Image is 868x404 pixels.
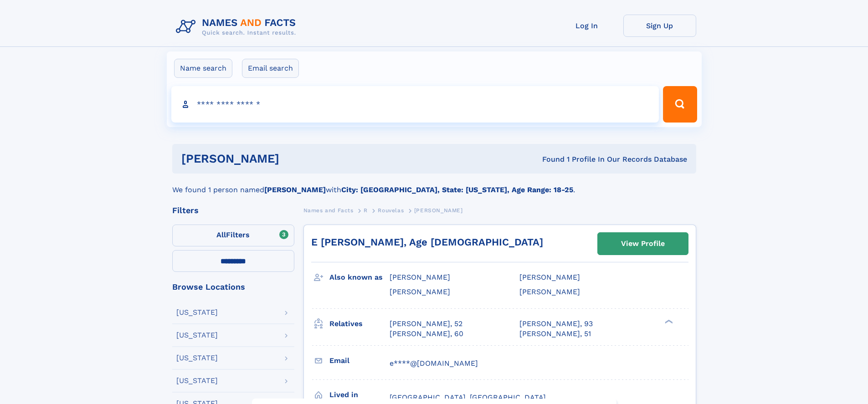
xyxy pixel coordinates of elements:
[390,287,450,296] span: [PERSON_NAME]
[329,270,390,285] h3: Also known as
[390,393,546,402] span: [GEOGRAPHIC_DATA], [GEOGRAPHIC_DATA]
[172,174,696,195] div: We found 1 person named with .
[621,233,665,254] div: View Profile
[663,318,673,324] div: ❯
[172,15,303,39] img: Logo Names and Facts
[329,353,390,368] h3: Email
[172,283,294,291] div: Browse Locations
[341,185,573,194] b: City: [GEOGRAPHIC_DATA], State: [US_STATE], Age Range: 18-25
[390,329,463,339] a: [PERSON_NAME], 60
[623,15,696,37] a: Sign Up
[519,287,580,296] span: [PERSON_NAME]
[174,59,232,78] label: Name search
[519,273,580,281] span: [PERSON_NAME]
[303,205,354,216] a: Names and Facts
[176,354,218,362] div: [US_STATE]
[364,207,368,214] span: R
[176,377,218,384] div: [US_STATE]
[390,319,462,329] a: [PERSON_NAME], 52
[519,329,591,339] a: [PERSON_NAME], 51
[181,153,411,164] h1: [PERSON_NAME]
[176,309,218,316] div: [US_STATE]
[329,316,390,332] h3: Relatives
[171,86,659,123] input: search input
[414,207,463,214] span: [PERSON_NAME]
[172,206,294,215] div: Filters
[519,319,593,329] a: [PERSON_NAME], 93
[264,185,326,194] b: [PERSON_NAME]
[378,207,404,214] span: Rouvelas
[176,332,218,339] div: [US_STATE]
[216,230,226,239] span: All
[663,86,697,123] button: Search Button
[411,154,687,164] div: Found 1 Profile In Our Records Database
[390,273,450,281] span: [PERSON_NAME]
[172,225,294,246] label: Filters
[550,15,623,37] a: Log In
[364,205,368,216] a: R
[598,233,688,255] a: View Profile
[378,205,404,216] a: Rouvelas
[242,59,299,78] label: Email search
[311,236,543,248] a: E [PERSON_NAME], Age [DEMOGRAPHIC_DATA]
[329,387,390,403] h3: Lived in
